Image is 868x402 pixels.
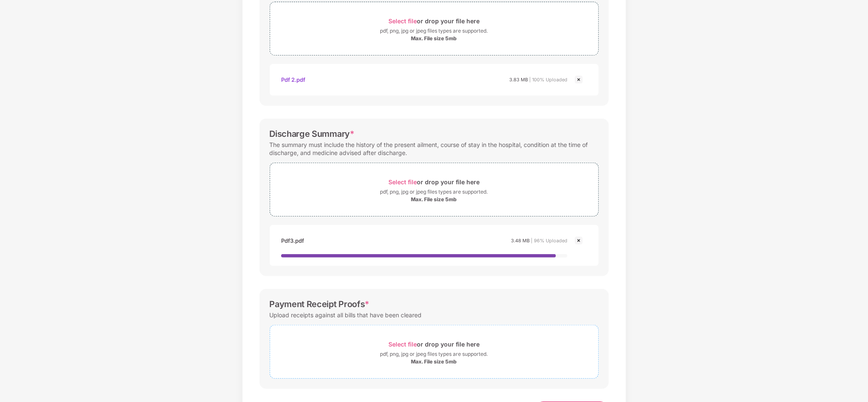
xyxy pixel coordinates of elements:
[388,15,480,27] div: or drop your file here
[270,299,370,309] div: Payment Receipt Proofs
[388,17,417,25] span: Select file
[388,178,417,186] span: Select file
[509,77,528,83] span: 3.83 MB
[270,332,598,372] span: Select fileor drop your file herepdf, png, jpg or jpeg files types are supported.Max. File size 5mb
[574,75,584,85] img: svg+xml;base64,PHN2ZyBpZD0iQ3Jvc3MtMjR4MjQiIHhtbG5zPSJodHRwOi8vd3d3LnczLm9yZy8yMDAwL3N2ZyIgd2lkdG...
[388,341,417,348] span: Select file
[411,358,457,365] div: Max. File size 5mb
[531,238,567,244] span: | 96% Uploaded
[270,129,354,139] div: Discharge Summary
[281,233,304,248] div: Pdf3.pdf
[270,139,599,158] div: The summary must include the history of the present ailment, course of stay in the hospital, cond...
[529,77,567,83] span: | 100% Uploaded
[270,309,422,321] div: Upload receipts against all bills that have been cleared
[380,350,488,358] div: pdf, png, jpg or jpeg files types are supported.
[380,27,488,35] div: pdf, png, jpg or jpeg files types are supported.
[511,238,530,244] span: 3.48 MB
[270,169,598,210] span: Select fileor drop your file herepdf, png, jpg or jpeg files types are supported.Max. File size 5mb
[411,196,457,203] div: Max. File size 5mb
[574,236,584,246] img: svg+xml;base64,PHN2ZyBpZD0iQ3Jvc3MtMjR4MjQiIHhtbG5zPSJodHRwOi8vd3d3LnczLm9yZy8yMDAwL3N2ZyIgd2lkdG...
[270,8,598,49] span: Select fileor drop your file herepdf, png, jpg or jpeg files types are supported.Max. File size 5mb
[380,188,488,196] div: pdf, png, jpg or jpeg files types are supported.
[411,35,457,42] div: Max. File size 5mb
[388,338,480,350] div: or drop your file here
[281,72,305,87] div: Pdf 2.pdf
[388,176,480,188] div: or drop your file here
